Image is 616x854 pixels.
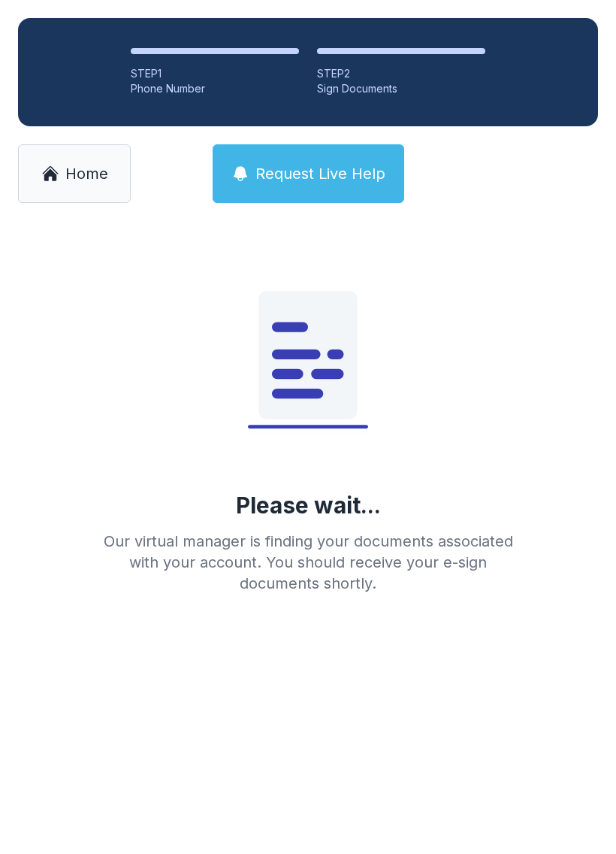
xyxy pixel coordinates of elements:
div: Our virtual manager is finding your documents associated with your account. You should receive yo... [92,531,524,594]
span: Request Live Help [255,163,385,184]
div: Sign Documents [317,81,485,96]
div: STEP 2 [317,66,485,81]
div: Phone Number [131,81,299,96]
span: Home [65,163,108,184]
div: STEP 1 [131,66,299,81]
div: Please wait... [236,492,381,519]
